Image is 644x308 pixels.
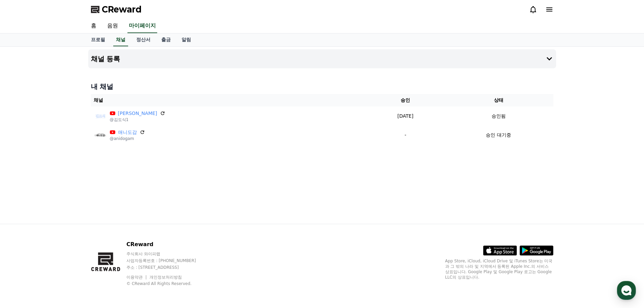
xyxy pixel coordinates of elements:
[370,132,441,139] p: -
[486,132,511,139] p: 승인 대기중
[91,55,120,63] h4: 채널 등록
[118,110,157,117] a: [PERSON_NAME]
[91,82,553,91] h4: 내 채널
[110,136,145,141] p: @anidogam
[445,258,553,280] p: App Store, iCloud, iCloud Drive 및 iTunes Store는 미국과 그 밖의 나라 및 지역에서 등록된 Apple Inc.의 서비스 상표입니다. Goo...
[86,19,102,33] a: 홈
[113,33,128,46] a: 채널
[156,33,176,46] a: 출금
[91,4,142,15] a: CReward
[118,129,137,136] a: 애니도감
[86,33,111,46] a: 프로필
[176,33,196,46] a: 알림
[126,258,209,263] p: 사업자등록번호 : [PHONE_NUMBER]
[102,4,142,15] span: CReward
[367,94,444,106] th: 승인
[126,240,209,248] p: CReward
[126,275,148,280] a: 이용약관
[370,113,441,120] p: [DATE]
[149,275,182,280] a: 개인정보처리방침
[88,49,556,68] button: 채널 등록
[91,94,367,106] th: 채널
[126,251,209,257] p: 주식회사 와이피랩
[102,19,123,33] a: 음원
[127,19,157,33] a: 마이페이지
[492,113,506,120] p: 승인됨
[131,33,156,46] a: 정산서
[126,265,209,270] p: 주소 : [STREET_ADDRESS]
[444,94,553,106] th: 상태
[94,128,107,142] img: 애니도감
[126,281,209,286] p: © CReward All Rights Reserved.
[94,109,107,123] img: 김도식
[110,117,165,122] p: @김도식1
